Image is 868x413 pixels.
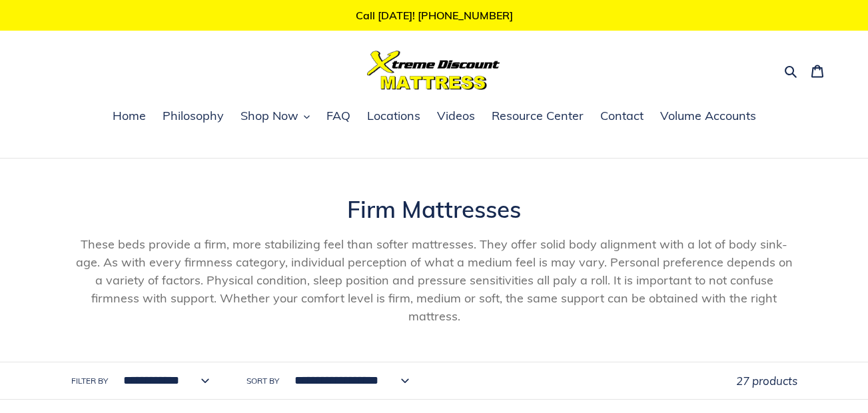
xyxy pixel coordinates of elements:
[653,107,763,127] a: Volume Accounts
[437,108,475,124] span: Videos
[234,107,316,127] button: Shop Now
[492,108,584,124] span: Resource Center
[76,236,793,324] span: These beds provide a firm, more stabilizing feel than softer mattresses. They offer solid body al...
[156,107,230,127] a: Philosophy
[113,108,146,124] span: Home
[430,107,482,127] a: Videos
[320,107,357,127] a: FAQ
[600,108,644,124] span: Contact
[594,107,650,127] a: Contact
[246,375,279,387] label: Sort by
[367,51,500,90] img: Xtreme Discount Mattress
[367,108,420,124] span: Locations
[163,108,224,124] span: Philosophy
[71,375,108,387] label: Filter by
[660,108,756,124] span: Volume Accounts
[736,374,797,388] span: 27 products
[360,107,427,127] a: Locations
[326,108,350,124] span: FAQ
[485,107,590,127] a: Resource Center
[347,195,521,224] span: Firm Mattresses
[106,107,153,127] a: Home
[240,108,298,124] span: Shop Now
